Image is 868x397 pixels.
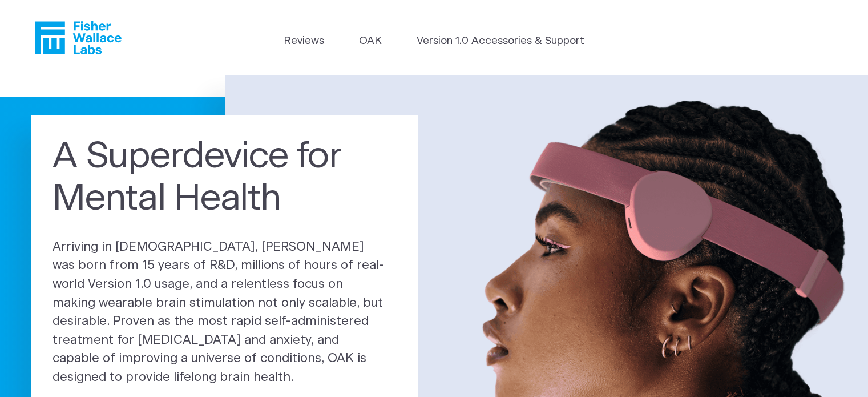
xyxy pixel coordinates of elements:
a: Version 1.0 Accessories & Support [417,33,584,49]
a: Fisher Wallace [35,21,122,54]
a: Reviews [284,33,324,49]
p: Arriving in [DEMOGRAPHIC_DATA], [PERSON_NAME] was born from 15 years of R&D, millions of hours of... [53,238,397,387]
h1: A Superdevice for Mental Health [53,136,397,220]
a: OAK [359,33,382,49]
